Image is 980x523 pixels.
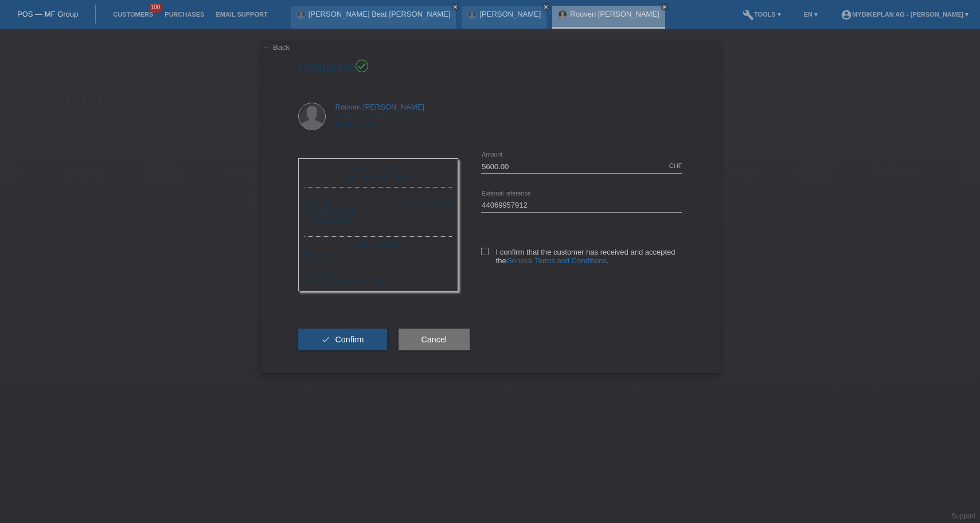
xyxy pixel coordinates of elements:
[479,10,541,18] a: [PERSON_NAME]
[421,335,447,344] span: Cancel
[951,512,975,520] a: Support
[107,11,159,18] a: Customers
[210,11,273,18] a: Email Support
[506,256,607,265] a: General Terms and Conditions
[304,216,350,225] span: 44069957912
[304,199,358,225] div: [DATE] POSP00027840
[298,60,682,74] h1: Complete
[743,9,754,21] i: build
[264,43,290,52] a: ← Back
[661,3,669,11] a: close
[542,3,550,11] a: close
[841,9,852,21] i: account_circle
[17,10,78,18] a: POS — MF Group
[159,11,210,18] a: Purchases
[309,10,451,18] a: [PERSON_NAME] Beat [PERSON_NAME]
[335,335,364,344] span: Confirm
[304,236,452,249] div: [DATE] 09:23
[149,3,163,13] span: 100
[669,162,682,169] div: CHF
[737,11,787,18] a: buildTools ▾
[307,165,449,173] div: Mybikeplan AG
[798,11,823,18] a: EN ▾
[335,103,424,128] div: [STREET_ADDRESS] 9434 Au SG
[298,329,387,350] button: check Confirm
[406,199,452,208] div: CHF 5'600.00
[452,4,458,10] i: close
[451,3,459,11] a: close
[335,103,424,111] a: Rouven [PERSON_NAME]
[399,329,470,350] button: Cancel
[481,248,682,265] label: I confirm that the customer has received and accepted the .
[570,10,659,18] a: Rouven [PERSON_NAME]
[543,4,549,10] i: close
[662,4,667,10] i: close
[307,173,449,181] div: [GEOGRAPHIC_DATA]
[304,249,452,285] div: Merchant-ID: 54204 Card-Number: [CREDIT_CARD_NUMBER]
[835,11,974,18] a: account_circleMybikeplan AG - [PERSON_NAME] ▾
[321,335,330,344] i: check
[357,61,367,71] i: check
